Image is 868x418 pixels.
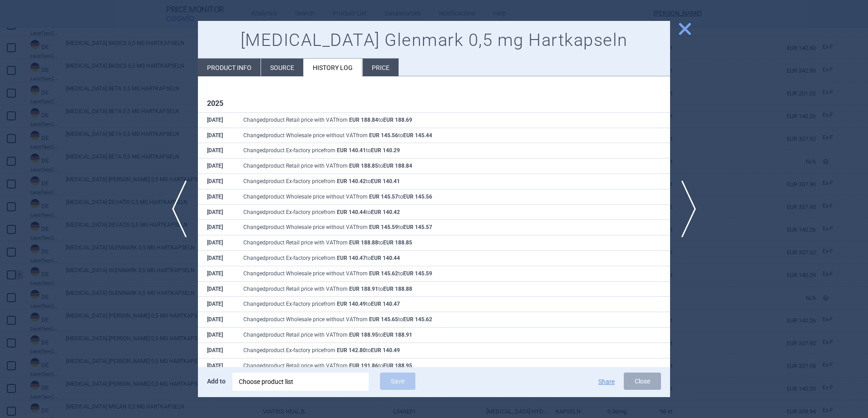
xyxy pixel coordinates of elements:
[371,301,400,307] strong: EUR 140.47
[243,316,432,323] span: Changed product Wholesale price without VAT from to
[371,147,400,154] strong: EUR 140.29
[198,189,234,204] th: [DATE]
[198,220,234,235] th: [DATE]
[243,363,412,369] span: Changed product Retail price with VAT from to
[371,347,400,353] strong: EUR 140.49
[337,209,366,215] strong: EUR 140.44
[349,163,378,169] strong: EUR 188.85
[198,281,234,297] th: [DATE]
[304,59,362,76] li: History log
[243,270,432,277] span: Changed product Wholesale price without VAT from to
[337,347,366,353] strong: EUR 142.80
[380,373,415,390] button: Save
[198,128,234,143] th: [DATE]
[369,194,398,200] strong: EUR 145.57
[198,235,234,251] th: [DATE]
[243,163,412,169] span: Changed product Retail price with VAT from to
[403,270,432,277] strong: EUR 145.59
[198,327,234,343] th: [DATE]
[198,250,234,266] th: [DATE]
[624,373,661,390] button: Close
[383,332,412,338] strong: EUR 188.91
[198,159,234,174] th: [DATE]
[369,224,398,230] strong: EUR 145.59
[198,174,234,189] th: [DATE]
[363,59,399,76] li: Price
[349,239,378,246] strong: EUR 188.88
[371,255,400,261] strong: EUR 140.44
[232,373,369,391] div: Choose product list
[198,266,234,281] th: [DATE]
[383,363,412,369] strong: EUR 188.95
[349,117,378,123] strong: EUR 188.84
[371,178,400,184] strong: EUR 140.41
[243,332,412,338] span: Changed product Retail price with VAT from to
[369,270,398,277] strong: EUR 145.62
[243,132,432,139] span: Changed product Wholesale price without VAT from to
[243,178,400,184] span: Changed product Ex-factory price from to
[598,378,615,385] button: Share
[337,255,366,261] strong: EUR 140.47
[243,286,412,292] span: Changed product Retail price with VAT from to
[198,59,261,76] li: Product info
[349,363,378,369] strong: EUR 191.86
[383,163,412,169] strong: EUR 188.84
[198,204,234,220] th: [DATE]
[383,286,412,292] strong: EUR 188.88
[337,301,366,307] strong: EUR 140.49
[243,147,400,154] span: Changed product Ex-factory price from to
[403,132,432,139] strong: EUR 145.44
[261,59,303,76] li: Source
[207,99,661,108] h1: 2025
[369,316,398,323] strong: EUR 145.65
[207,30,661,51] h1: [MEDICAL_DATA] Glenmark 0,5 mg Hartkapseln
[349,332,378,338] strong: EUR 188.95
[243,255,400,261] span: Changed product Ex-factory price from to
[207,373,226,390] p: Add to
[243,347,400,353] span: Changed product Ex-factory price from to
[403,224,432,230] strong: EUR 145.57
[383,117,412,123] strong: EUR 188.69
[243,194,432,200] span: Changed product Wholesale price without VAT from to
[243,301,400,307] span: Changed product Ex-factory price from to
[198,143,234,159] th: [DATE]
[337,147,366,154] strong: EUR 140.41
[337,178,366,184] strong: EUR 140.42
[243,209,400,215] span: Changed product Ex-factory price from to
[403,194,432,200] strong: EUR 145.56
[349,286,378,292] strong: EUR 188.91
[198,312,234,328] th: [DATE]
[369,132,398,139] strong: EUR 145.56
[371,209,400,215] strong: EUR 140.42
[198,297,234,312] th: [DATE]
[198,343,234,358] th: [DATE]
[243,224,432,230] span: Changed product Wholesale price without VAT from to
[198,358,234,373] th: [DATE]
[243,117,412,123] span: Changed product Retail price with VAT from to
[403,316,432,323] strong: EUR 145.62
[243,239,412,246] span: Changed product Retail price with VAT from to
[239,373,362,391] div: Choose product list
[383,239,412,246] strong: EUR 188.85
[198,112,234,128] th: [DATE]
